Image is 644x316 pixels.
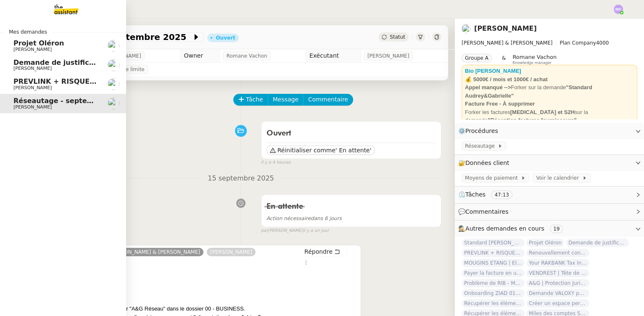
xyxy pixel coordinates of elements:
div: 🕵️Autres demandes en cours 19 [455,220,644,237]
img: users%2FfjlNmCTkLiVoA3HQjY3GA5JXGxb2%2Favatar%2Fstarofservice_97480retdsc0392.png [108,78,119,90]
span: PREVLINK + RISQUES PROFESSIONNELS [462,249,525,257]
div: Forker les factures sur la demande [465,108,634,125]
span: Demande de justificatifs Pennylane - septembre 2025 [566,239,629,247]
strong: "Standard Audrey&Gabrielle" [465,84,592,99]
span: 15 septembre 2025 [201,173,281,184]
span: Onboarding ZIAD 01/09 [462,289,525,297]
span: Knowledge manager [512,61,552,65]
span: Récupérer les éléments sociaux - août 2025 [462,299,525,308]
span: PREVLINK + RISQUES PROFESSIONNELS [13,77,164,85]
button: Répondre [301,247,343,256]
span: par [261,227,268,234]
span: Procédures [465,127,498,134]
div: Ouvert [216,35,235,40]
span: [PERSON_NAME] & [PERSON_NAME] [462,40,552,46]
span: Réseautage [465,142,498,150]
app-user-label: Knowledge manager [512,54,557,65]
strong: "Réception factures fournisseurs" [488,117,577,123]
nz-tag: 47:13 [491,191,512,199]
span: Problème de RIB - MATELAS FRANCAIS [462,279,525,287]
span: ⏲️ [458,191,520,198]
span: [PERSON_NAME] [13,104,52,110]
a: [PERSON_NAME] [474,24,537,32]
span: ' En attente' [335,146,371,154]
span: Créer un espace personnel sur SYLAé [526,299,589,308]
span: ⚙️ [458,126,502,136]
span: Réinitialiser comme [277,146,335,154]
h4: [PERSON_NAME] [44,272,357,284]
span: VENDREST | Tête de lit et housse LA REDOUTE [526,269,589,277]
div: Bonjour [PERSON_NAME], [44,288,357,297]
span: 🕵️ [458,225,566,232]
span: Répondre [304,247,333,256]
strong: 💰 5000€ / mois et 1000€ / achat [465,76,548,82]
span: Demande VALOXY pour Pennylane - Montants importants sans justificatifs [526,289,589,297]
span: 4000 [596,40,609,46]
small: [PERSON_NAME] [261,227,329,234]
span: Mes demandes [4,28,52,36]
span: 🔐 [458,158,513,168]
span: Réseautage - septembre 2025 [13,97,128,105]
div: Forker sur la demande [465,83,634,100]
div: ⚙️Procédures [455,123,644,139]
span: Renouvellement contrat Opale STOCCO [526,249,589,257]
div: Nous venons de déplacer le fichier "A&G Réseau" dans le dossier 00 - BUSINESS. [44,305,357,313]
span: Payer la facture en urgence [462,269,525,277]
button: Tâche [233,94,268,106]
span: 💬 [458,208,512,215]
strong: Facture Free - À supprimer [465,101,535,107]
strong: Appel manqué --> [465,84,511,90]
td: Owner [180,49,219,63]
img: svg [614,5,623,14]
span: Plan Company [560,40,596,46]
span: Autres demandes en cours [465,225,544,232]
span: il y a 4 heures [261,159,291,166]
span: Voir le calendrier [536,174,582,182]
span: & [502,54,506,65]
span: En attente [267,203,303,210]
span: Your RAKBANK Tax Invoice / Tax Credit Note [526,259,589,267]
img: users%2FfjlNmCTkLiVoA3HQjY3GA5JXGxb2%2Favatar%2Fstarofservice_97480retdsc0392.png [108,98,119,109]
a: [PERSON_NAME] [207,248,256,256]
span: Commentaires [465,208,508,215]
div: 🔐Données client [455,155,644,171]
span: Romane Vachon [227,52,267,60]
span: Action nécessaire [267,215,311,221]
a: [PERSON_NAME] & [PERSON_NAME] [106,248,203,256]
img: users%2FfjlNmCTkLiVoA3HQjY3GA5JXGxb2%2Favatar%2Fstarofservice_97480retdsc0392.png [108,59,119,71]
span: Demande de justificatifs Pennylane - septembre 2025 [13,58,217,66]
div: 💬Commentaires [455,204,644,220]
span: A&G | Protection Juridique COVEA [526,279,589,287]
span: [PERSON_NAME] [13,47,52,52]
div: ⏲️Tâches 47:13 [455,186,644,203]
button: Réinitialiser comme' En attente' [267,146,375,155]
span: Ouvert [267,130,291,137]
span: [PERSON_NAME] [13,85,52,90]
nz-tag: Groupe A [462,54,492,62]
span: [PERSON_NAME] [13,66,52,71]
span: Commentaire [308,95,348,104]
nz-tag: 19 [550,225,563,233]
span: Projet Oléron [13,39,64,47]
span: MOUGINS ETANG | Electroménagers [462,259,525,267]
button: Commentaire [303,94,353,106]
span: Tâches [465,191,486,198]
a: Bio [PERSON_NAME] [465,68,521,74]
span: Moyens de paiement [465,174,521,182]
span: il y a un jour [303,227,329,234]
span: Données client [465,159,509,166]
span: dans 6 jours [267,215,342,221]
td: Exécutant [306,49,360,63]
img: users%2FfjlNmCTkLiVoA3HQjY3GA5JXGxb2%2Favatar%2Fstarofservice_97480retdsc0392.png [462,24,471,33]
img: users%2FfjlNmCTkLiVoA3HQjY3GA5JXGxb2%2Favatar%2Fstarofservice_97480retdsc0392.png [108,40,119,52]
span: Message [273,95,298,104]
span: Romane Vachon [512,54,557,60]
button: Message [268,94,304,106]
span: Tâche [246,95,263,104]
span: Standard [PERSON_NAME] [462,239,525,247]
span: Statut [390,34,405,40]
span: [PERSON_NAME] [367,52,409,60]
span: Projet Oléron [526,239,564,247]
strong: [MEDICAL_DATA] et S2H [510,109,575,115]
